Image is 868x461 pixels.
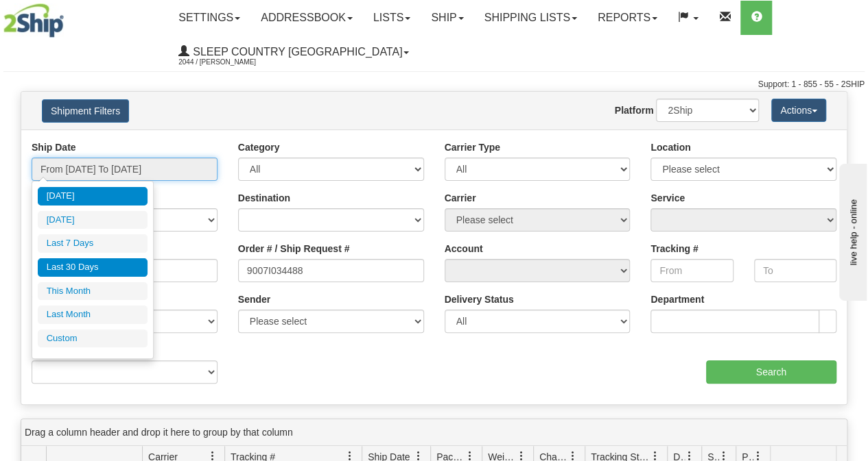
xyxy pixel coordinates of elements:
a: Addressbook [250,1,363,35]
a: Reports [587,1,668,35]
li: Last 7 Days [38,234,148,253]
span: 2044 / [PERSON_NAME] [178,55,281,69]
a: Lists [363,1,421,35]
div: Support: 1 - 855 - 55 - 2SHIP [3,79,865,90]
label: Order # / Ship Request # [238,242,350,256]
label: Account [445,242,483,256]
input: From [650,259,733,282]
div: live help - online [10,12,127,22]
li: Custom [38,329,148,348]
label: Delivery Status [445,292,514,306]
li: Last 30 Days [38,258,148,277]
label: Platform [615,103,654,117]
label: Category [238,140,280,154]
a: Ship [421,1,473,35]
li: This Month [38,282,148,301]
label: Ship Date [32,140,76,154]
img: logo2044.jpg [3,3,64,38]
iframe: chat widget [836,160,867,300]
label: Tracking # [650,242,698,256]
label: Department [650,292,704,306]
label: Carrier [445,191,476,205]
label: Location [650,140,690,154]
a: Settings [168,1,250,35]
button: Actions [771,99,826,122]
input: To [754,259,836,282]
a: Sleep Country [GEOGRAPHIC_DATA] 2044 / [PERSON_NAME] [168,35,419,69]
input: Search [706,360,837,384]
div: grid grouping header [21,419,847,446]
label: Sender [238,292,270,306]
li: [DATE] [38,211,148,229]
span: Sleep Country [GEOGRAPHIC_DATA] [189,46,402,58]
li: [DATE] [38,187,148,205]
label: Destination [238,191,290,205]
li: Last Month [38,306,148,324]
label: Carrier Type [445,140,500,154]
a: Shipping lists [474,1,587,35]
label: Service [650,191,685,205]
button: Shipment Filters [42,99,129,123]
